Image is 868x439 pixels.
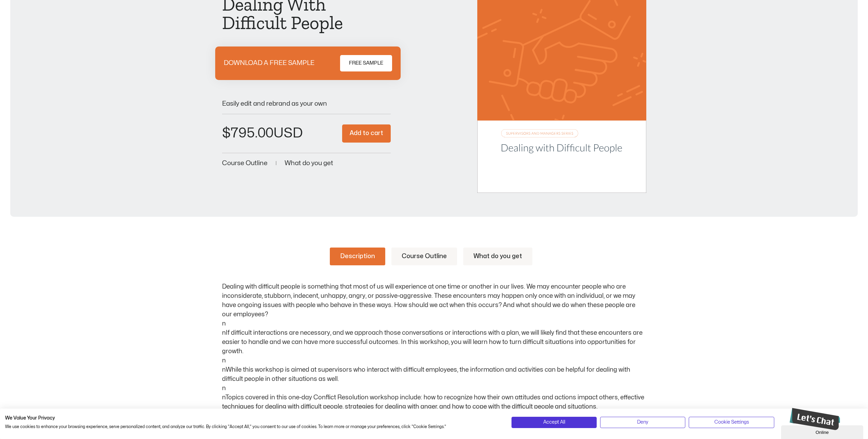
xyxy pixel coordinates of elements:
button: Deny all cookies [600,417,685,428]
a: Course Outline [391,248,457,265]
h2: We Value Your Privacy [5,415,501,421]
button: Accept all cookies [511,417,597,428]
p: We use cookies to enhance your browsing experience, serve personalized content, and analyze our t... [5,424,501,430]
span: Cookie Settings [714,418,749,426]
img: Chat attention grabber [3,3,56,25]
a: What do you get [285,160,333,167]
p: Easily edit and rebrand as your own [222,101,391,107]
a: What do you get [463,248,532,265]
bdi: 795.00 [222,127,273,140]
button: Add to cart [342,124,391,143]
a: Description [330,248,385,265]
span: $ [222,127,231,140]
span: Accept All [543,418,565,426]
iframe: chat widget [787,405,840,433]
span: Deny [637,418,648,426]
a: Course Outline [222,160,268,167]
iframe: chat widget [781,424,865,439]
a: FREE SAMPLE [340,55,392,71]
button: Adjust cookie preferences [689,417,774,428]
p: DOWNLOAD A FREE SAMPLE [224,60,314,66]
span: FREE SAMPLE [349,59,383,67]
